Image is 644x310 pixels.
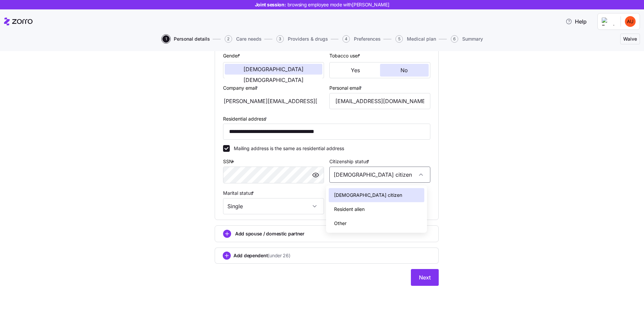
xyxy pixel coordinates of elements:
span: Joint session: [255,1,389,8]
span: Summary [462,37,483,41]
button: 3Providers & drugs [276,35,328,43]
button: 2Care needs [225,35,262,43]
label: Mailing address is the same as residential address [230,145,344,152]
span: 2 [225,35,232,43]
a: 1Personal details [161,35,210,43]
button: Help [560,15,592,28]
img: Employer logo [602,17,615,26]
button: 4Preferences [342,35,381,43]
button: Next [411,269,439,286]
span: Other [334,220,346,227]
span: Care needs [236,37,262,41]
img: fa8630ea9dcd68b3396de65fe37fd37d [625,16,636,27]
label: Citizenship status [329,158,371,165]
span: Add dependent [233,252,290,259]
span: Next [419,273,431,281]
button: Waive [620,34,640,44]
label: SSN [223,158,236,165]
label: Gender [223,52,241,59]
span: Waive [623,36,637,42]
input: Select citizenship status [329,167,430,183]
label: Marital status [223,189,255,197]
span: 6 [451,35,458,43]
span: 3 [276,35,284,43]
span: browsing employee mode with [PERSON_NAME] [287,1,389,8]
input: Email [329,93,430,109]
span: Yes [351,68,360,73]
span: Resident alien [334,206,365,213]
svg: add icon [223,252,231,260]
span: Add spouse / domestic partner [235,230,305,237]
span: Preferences [354,37,381,41]
span: 1 [162,35,170,43]
span: 4 [342,35,350,43]
span: [DEMOGRAPHIC_DATA] citizen [334,191,402,199]
span: Providers & drugs [288,37,328,41]
button: 1Personal details [162,35,210,43]
span: [DEMOGRAPHIC_DATA] [244,77,304,83]
button: 5Medical plan [395,35,436,43]
label: Residential address [223,115,268,123]
label: Personal email [329,84,363,92]
span: Personal details [174,37,210,41]
svg: add icon [223,230,231,238]
span: [DEMOGRAPHIC_DATA] [244,67,304,72]
input: Select marital status [223,198,324,214]
span: No [400,68,408,73]
label: Tobacco user [329,52,362,59]
button: 6Summary [451,35,483,43]
span: Help [566,17,587,26]
label: Company email [223,84,259,92]
span: 5 [395,35,403,43]
span: (under 26) [268,252,290,259]
span: Medical plan [407,37,436,41]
